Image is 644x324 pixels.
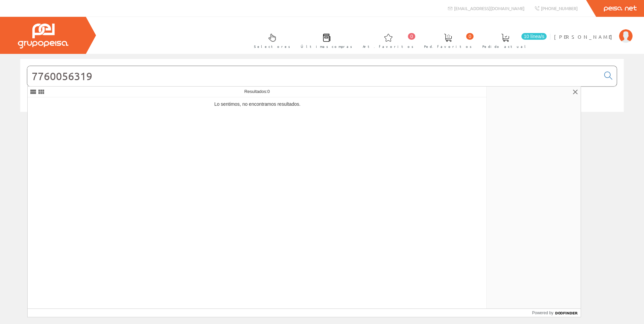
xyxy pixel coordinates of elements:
input: Buscar... [27,66,600,86]
span: Powered by [532,310,553,316]
span: 0 [267,89,270,94]
a: Powered by [532,309,581,317]
span: 10 línea/s [521,33,547,40]
div: © Grupo Peisa [20,120,624,126]
span: 0 [466,33,474,40]
a: Selectores [247,28,294,53]
span: Resultados: [244,89,270,94]
img: Grupo Peisa [18,24,68,48]
p: Lo sentimos, no encontramos resultados. [28,98,487,111]
a: 10 línea/s Pedido actual [476,28,548,53]
span: Art. favoritos [363,43,414,50]
a: Últimas compras [294,28,356,53]
span: Pedido actual [482,43,528,50]
span: Selectores [254,43,290,50]
span: 0 [408,33,415,40]
span: Ped. favoritos [424,43,472,50]
span: [PHONE_NUMBER] [541,5,578,11]
span: [PERSON_NAME] [554,33,616,40]
span: [EMAIL_ADDRESS][DOMAIN_NAME] [454,5,524,11]
span: Últimas compras [301,43,352,50]
a: [PERSON_NAME] [554,28,633,34]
